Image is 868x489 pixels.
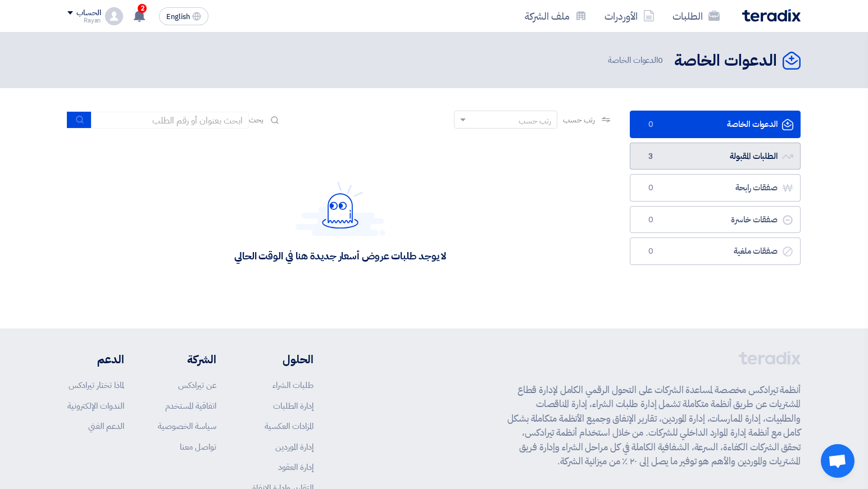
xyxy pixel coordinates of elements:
img: Teradix logo [742,9,801,22]
img: Hello [296,181,385,236]
a: عن تيرادكس [178,379,216,391]
a: الندوات الإلكترونية [67,400,124,412]
a: لماذا تختار تيرادكس [69,379,124,391]
h2: الدعوات الخاصة [674,50,777,72]
a: إدارة العقود [278,461,313,473]
li: الشركة [158,351,216,368]
a: الأوردرات [596,3,664,29]
a: إدارة الموردين [275,441,313,453]
li: الدعم [67,351,124,368]
a: الطلبات [664,3,729,29]
div: لا يوجد طلبات عروض أسعار جديدة هنا في الوقت الحالي [234,249,446,262]
a: صفقات ملغية0 [630,237,801,265]
a: تواصل معنا [180,441,216,453]
a: ملف الشركة [516,3,596,29]
span: English [166,13,190,21]
button: English [159,7,208,25]
span: 0 [658,54,663,66]
a: إدارة الطلبات [273,400,313,412]
span: 0 [644,246,657,257]
span: 0 [644,182,657,194]
p: أنظمة تيرادكس مخصصة لمساعدة الشركات على التحول الرقمي الكامل لإدارة قطاع المشتريات عن طريق أنظمة ... [507,383,801,469]
a: الدعم الفني [88,420,124,432]
a: المزادات العكسية [265,420,313,432]
a: طلبات الشراء [272,379,313,391]
span: رتب حسب [563,114,595,126]
a: صفقات خاسرة0 [630,206,801,234]
span: 2 [138,4,147,13]
span: بحث [249,114,263,126]
a: اتفاقية المستخدم [165,400,216,412]
a: الدعوات الخاصة0 [630,111,801,138]
li: الحلول [250,351,313,368]
span: 3 [644,151,657,162]
div: Rayan [67,17,101,24]
a: سياسة الخصوصية [158,420,216,432]
span: 0 [644,119,657,130]
div: رتب حسب [519,115,551,127]
a: صفقات رابحة0 [630,174,801,202]
a: الطلبات المقبولة3 [630,143,801,170]
div: الحساب [76,8,101,18]
div: Open chat [821,444,855,478]
img: profile_test.png [105,7,123,25]
span: الدعوات الخاصة [608,54,665,67]
span: 0 [644,214,657,226]
input: ابحث بعنوان أو رقم الطلب [92,112,249,129]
